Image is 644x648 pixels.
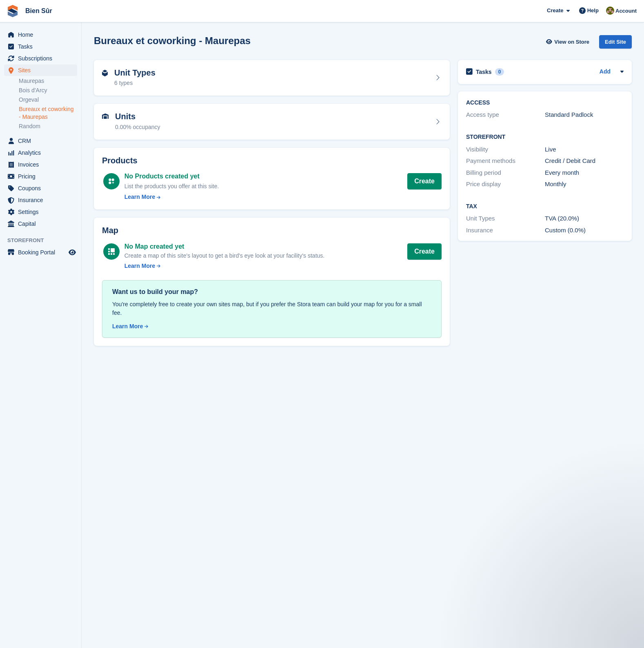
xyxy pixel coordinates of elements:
[545,35,593,49] a: View on Store
[112,287,431,297] div: Want us to build your map?
[545,226,624,235] div: Custom (0.0%)
[4,218,77,229] a: menu
[18,183,67,194] span: Coupons
[19,105,77,121] a: Bureaux et coworking - Maurepas
[4,159,77,170] a: menu
[19,87,77,94] a: Bois d'Arcy
[102,156,442,165] h2: Products
[4,29,77,40] a: menu
[7,236,81,245] span: Storefront
[545,180,624,189] div: Monthly
[67,247,77,257] a: Preview store
[615,7,637,15] span: Account
[124,193,155,201] div: Learn More
[18,65,67,76] span: Sites
[606,7,614,15] img: Matthieu Burnand
[18,41,67,52] span: Tasks
[94,104,450,140] a: Units 0.00% occupancy
[124,193,219,201] a: Learn More
[495,68,504,76] div: 0
[18,159,67,170] span: Invoices
[108,178,115,185] img: custom-product-icn-white-7c27a13f52cf5f2f504a55ee73a895a1f82ff5669d69490e13668eaf7ade3bb5.svg
[466,168,545,178] div: Billing period
[4,147,77,158] a: menu
[115,123,160,131] div: 0.00% occupancy
[466,110,545,120] div: Access type
[19,122,77,130] a: Random
[466,214,545,223] div: Unit Types
[124,171,219,181] div: No Products created yet
[466,156,545,166] div: Payment methods
[18,247,67,258] span: Booking Portal
[4,135,77,147] a: menu
[115,112,160,121] h2: Units
[112,300,431,317] div: You're completely free to create your own sites map, but if you prefer the Stora team can build y...
[545,156,624,166] div: Credit / Debit Card
[114,79,155,87] div: 6 types
[466,145,545,154] div: Visibility
[476,68,492,76] h2: Tasks
[18,218,67,229] span: Capital
[4,194,77,206] a: menu
[124,262,155,270] div: Learn More
[545,214,624,223] div: TVA (20.0%)
[108,248,115,255] img: map-icn-white-8b231986280072e83805622d3debb4903e2986e43859118e7b4002611c8ef794.svg
[18,194,67,206] span: Insurance
[466,134,624,140] h2: Storefront
[466,226,545,235] div: Insurance
[124,242,324,252] div: No Map created yet
[18,135,67,147] span: CRM
[112,322,431,331] a: Learn More
[19,96,77,104] a: Orgeval
[407,243,442,260] button: Create
[587,7,599,15] span: Help
[18,206,67,218] span: Settings
[102,226,442,235] h2: Map
[554,38,589,46] span: View on Store
[599,35,632,49] div: Edit Site
[94,60,450,96] a: Unit Types 6 types
[4,53,77,64] a: menu
[102,70,108,76] img: unit-type-icn-2b2737a686de81e16bb02015468b77c625bbabd49415b5ef34ead5e3b44a266d.svg
[18,171,67,182] span: Pricing
[466,203,624,210] h2: Tax
[4,183,77,194] a: menu
[4,41,77,52] a: menu
[7,5,19,17] img: stora-icon-8386f47178a22dfd0bd8f6a31ec36ba5ce8667c1dd55bd0f319d3a0aa187defe.svg
[19,77,77,85] a: Maurepas
[124,183,219,189] span: List the products you offer at this site.
[112,322,143,331] div: Learn More
[124,252,324,260] div: Create a map of this site's layout to get a bird's eye look at your facility's status.
[545,145,624,154] div: Live
[114,68,155,78] h2: Unit Types
[545,168,624,178] div: Every month
[102,114,109,119] img: unit-icn-7be61d7bf1b0ce9d3e12c5938cc71ed9869f7b940bace4675aadf7bd6d80202e.svg
[545,110,624,120] div: Standard Padlock
[466,180,545,189] div: Price display
[4,206,77,218] a: menu
[94,35,251,46] h2: Bureaux et coworking - Maurepas
[466,100,624,106] h2: ACCESS
[18,29,67,40] span: Home
[599,35,632,52] a: Edit Site
[4,65,77,76] a: menu
[18,53,67,64] span: Subscriptions
[4,171,77,182] a: menu
[18,147,67,158] span: Analytics
[600,67,611,77] a: Add
[4,247,77,258] a: menu
[547,7,563,15] span: Create
[22,4,56,18] a: Bien Sûr
[124,262,324,270] a: Learn More
[407,173,442,189] a: Create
